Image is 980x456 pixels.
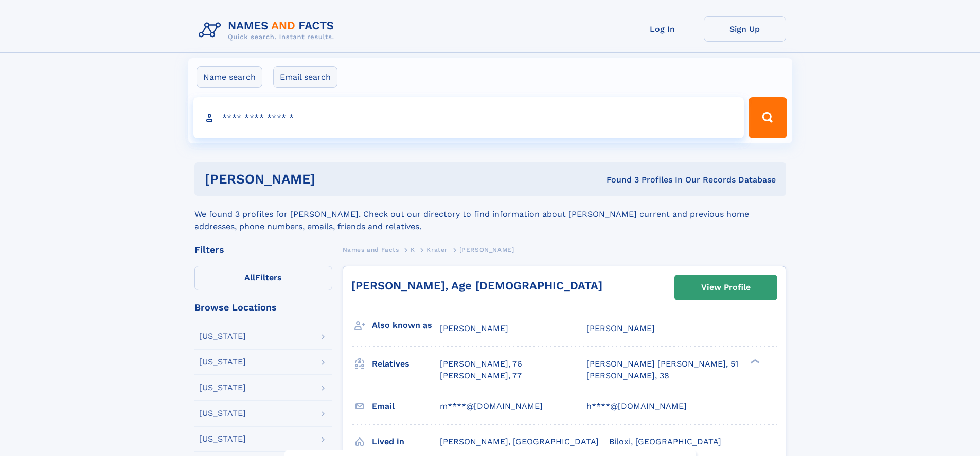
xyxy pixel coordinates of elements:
a: View Profile [675,275,777,300]
h3: Email [372,397,440,415]
span: Krater [426,246,448,253]
label: Email search [273,66,337,88]
h1: [PERSON_NAME] [205,173,461,186]
a: Log In [621,16,704,42]
div: ❯ [748,358,760,365]
a: Sign Up [704,16,786,42]
a: [PERSON_NAME], Age [DEMOGRAPHIC_DATA] [351,279,602,292]
h3: Also known as [372,317,440,334]
div: Browse Locations [194,303,332,312]
span: [PERSON_NAME] [586,323,655,333]
span: All [244,272,255,282]
div: Filters [194,245,332,254]
h3: Lived in [372,433,440,450]
div: [US_STATE] [199,332,246,340]
label: Name search [197,66,262,88]
div: [US_STATE] [199,358,246,366]
div: View Profile [701,276,751,299]
div: [US_STATE] [199,409,246,417]
span: K [411,246,415,253]
div: [US_STATE] [199,384,246,392]
a: [PERSON_NAME] [PERSON_NAME], 51 [586,358,738,370]
input: search input [193,97,744,138]
h3: Relatives [372,355,440,373]
span: [PERSON_NAME] [440,323,508,333]
div: We found 3 profiles for [PERSON_NAME]. Check out our directory to find information about [PERSON_... [194,196,786,233]
a: K [411,243,415,256]
img: Logo Names and Facts [194,16,343,44]
a: [PERSON_NAME], 76 [440,358,522,370]
button: Search Button [749,97,787,138]
a: [PERSON_NAME], 77 [440,370,522,381]
a: Names and Facts [343,243,399,256]
a: Krater [426,243,448,256]
div: Found 3 Profiles In Our Records Database [461,174,776,186]
a: [PERSON_NAME], 38 [586,370,669,381]
span: [PERSON_NAME], [GEOGRAPHIC_DATA] [440,436,599,446]
label: Filters [194,266,332,290]
span: [PERSON_NAME] [459,246,514,253]
div: [US_STATE] [199,435,246,443]
span: Biloxi, [GEOGRAPHIC_DATA] [609,436,721,446]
